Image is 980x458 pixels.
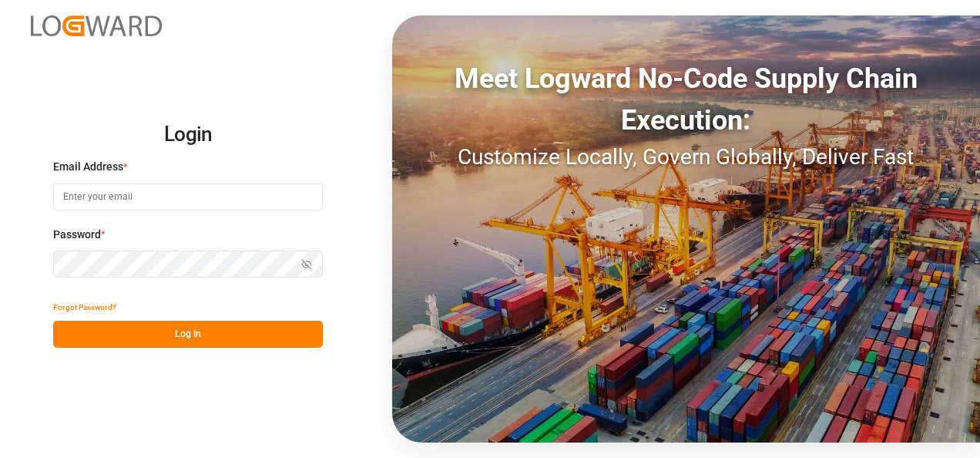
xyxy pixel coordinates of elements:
h2: Login [53,110,323,160]
button: Forgot Password? [53,294,116,321]
span: Email Address [53,159,123,175]
span: Password [53,227,101,243]
div: Customize Locally, Govern Globally, Deliver Fast [392,141,980,173]
img: Logward_new_orange.png [31,15,162,36]
button: Log In [53,321,323,348]
input: Enter your email [53,184,323,210]
div: Meet Logward No-Code Supply Chain Execution: [392,58,980,141]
